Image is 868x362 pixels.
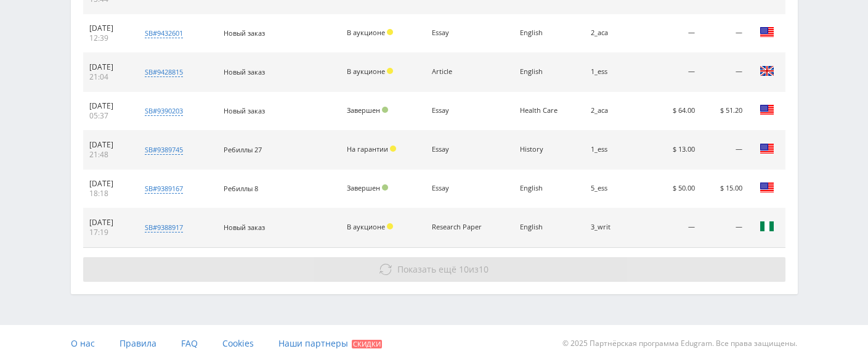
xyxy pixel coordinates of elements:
[432,29,487,37] div: Essay
[89,140,127,150] div: [DATE]
[145,223,183,232] div: sb#9388917
[432,146,487,154] div: Essay
[760,219,774,234] img: nga.png
[387,29,393,35] span: Холд
[120,337,156,349] span: Правила
[397,263,456,275] span: Показать ещё
[347,105,380,115] span: Завершен
[224,106,265,115] span: Новый заказ
[224,28,265,38] span: Новый заказ
[382,184,388,191] span: Подтвержден
[89,101,127,111] div: [DATE]
[278,337,348,349] span: Наши партнеры
[520,107,575,115] div: Health Care
[701,170,748,208] td: $ 15.00
[760,64,774,78] img: gbr.png
[760,141,774,156] img: usa.png
[520,223,575,231] div: English
[89,23,127,33] div: [DATE]
[591,184,630,192] div: 5_ess
[89,228,127,237] div: 17:19
[432,107,487,115] div: Essay
[591,107,630,115] div: 2_aca
[145,28,183,38] div: sb#9432601
[224,184,258,193] span: Ребиллы 8
[760,25,774,39] img: usa.png
[145,145,183,155] div: sb#9389745
[89,179,127,189] div: [DATE]
[83,257,785,282] button: Показать ещё 10из10
[701,208,748,247] td: —
[71,325,95,362] a: О нас
[760,102,774,117] img: usa.png
[387,223,393,229] span: Холд
[591,68,630,76] div: 1_ess
[347,183,380,192] span: Завершен
[397,263,489,275] span: из
[347,67,385,76] span: В аукционе
[760,180,774,195] img: usa.png
[222,337,254,349] span: Cookies
[224,223,265,232] span: Новый заказ
[701,53,748,92] td: —
[701,14,748,53] td: —
[222,325,254,362] a: Cookies
[390,146,396,152] span: Холд
[89,150,127,160] div: 21:48
[440,325,797,362] div: © 2025 Партнёрская программа Edugram. Все права защищены.
[145,184,183,194] div: sb#9389167
[636,53,701,92] td: —
[701,131,748,170] td: —
[387,68,393,74] span: Холд
[636,208,701,247] td: —
[479,263,489,275] span: 10
[520,146,575,154] div: History
[145,67,183,77] div: sb#9428815
[701,92,748,131] td: $ 51.20
[224,145,262,154] span: Ребиллы 27
[120,325,156,362] a: Правила
[89,33,127,43] div: 12:39
[520,68,575,76] div: English
[636,14,701,53] td: —
[636,170,701,208] td: $ 50.00
[347,144,388,154] span: На гарантии
[89,111,127,121] div: 05:37
[459,263,469,275] span: 10
[224,67,265,76] span: Новый заказ
[181,337,198,349] span: FAQ
[347,222,385,231] span: В аукционе
[352,340,382,348] span: Скидки
[591,29,630,37] div: 2_aca
[432,68,487,76] div: Article
[89,72,127,82] div: 21:04
[181,325,198,362] a: FAQ
[89,218,127,228] div: [DATE]
[278,325,382,362] a: Наши партнеры Скидки
[636,131,701,170] td: $ 13.00
[636,92,701,131] td: $ 64.00
[382,107,388,113] span: Подтвержден
[89,189,127,199] div: 18:18
[520,184,575,192] div: English
[71,337,95,349] span: О нас
[591,146,630,154] div: 1_ess
[591,223,630,231] div: 3_writ
[520,29,575,37] div: English
[432,184,487,192] div: Essay
[145,106,183,116] div: sb#9390203
[347,28,385,37] span: В аукционе
[89,62,127,72] div: [DATE]
[432,223,487,231] div: Research Paper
